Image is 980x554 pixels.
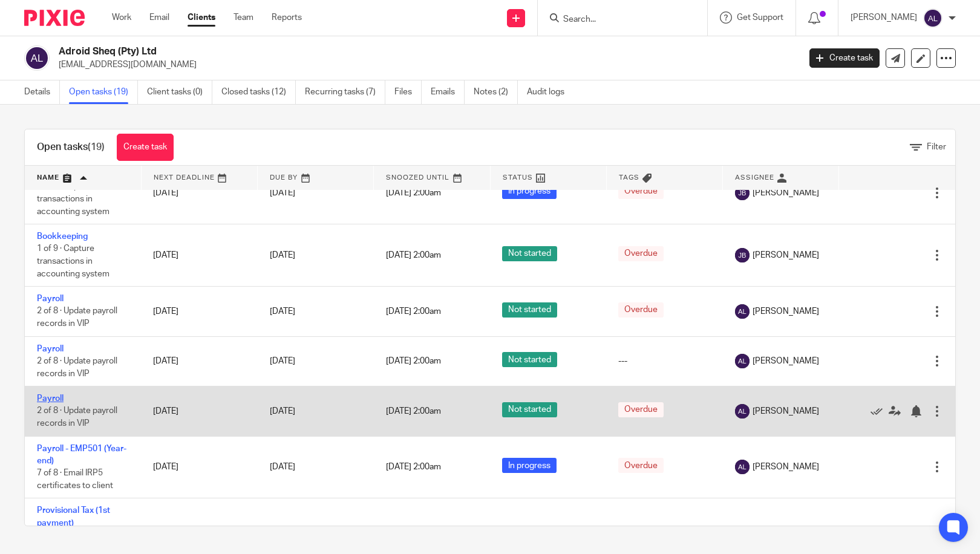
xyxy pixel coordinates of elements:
[37,307,117,328] span: 2 of 8 · Update payroll records in VIP
[502,302,557,318] span: Not started
[147,80,212,104] a: Client tasks (0)
[753,355,819,367] span: [PERSON_NAME]
[386,407,441,415] span: [DATE] 2:00am
[618,184,664,199] span: Overdue
[394,80,422,104] a: Files
[59,59,791,71] p: [EMAIL_ADDRESS][DOMAIN_NAME]
[618,302,664,318] span: Overdue
[753,249,819,261] span: [PERSON_NAME]
[735,304,750,319] img: svg%3E
[737,13,783,22] span: Get Support
[37,357,117,378] span: 2 of 8 · Update payroll records in VIP
[112,11,131,24] a: Work
[735,404,750,419] img: svg%3E
[927,143,946,151] span: Filter
[386,463,441,471] span: [DATE] 2:00am
[270,251,295,259] span: [DATE]
[386,307,441,316] span: [DATE] 2:00am
[270,357,295,365] span: [DATE]
[735,354,750,368] img: svg%3E
[753,187,819,199] span: [PERSON_NAME]
[474,80,518,104] a: Notes (2)
[851,11,917,24] p: [PERSON_NAME]
[37,141,105,154] h1: Open tasks
[735,248,750,262] img: svg%3E
[562,15,671,25] input: Search
[386,174,449,181] span: Snoozed Until
[141,224,257,287] td: [DATE]
[272,11,302,24] a: Reports
[431,80,465,104] a: Emails
[141,336,257,386] td: [DATE]
[809,48,880,68] a: Create task
[141,386,257,436] td: [DATE]
[37,295,64,303] a: Payroll
[270,189,295,197] span: [DATE]
[923,8,942,28] img: svg%3E
[618,355,710,367] div: ---
[141,287,257,336] td: [DATE]
[37,445,126,465] a: Payroll - EMP501 (Year-end)
[270,307,295,316] span: [DATE]
[270,463,295,471] span: [DATE]
[386,189,441,197] span: [DATE] 2:00am
[234,11,253,24] a: Team
[37,407,117,428] span: 2 of 8 · Update payroll records in VIP
[527,80,573,104] a: Audit logs
[141,162,257,224] td: [DATE]
[149,11,169,24] a: Email
[88,142,105,152] span: (19)
[37,506,110,527] a: Provisional Tax (1st payment)
[619,174,639,181] span: Tags
[618,246,664,261] span: Overdue
[37,183,109,216] span: 1 of 9 · Capture transactions in accounting system
[618,402,664,417] span: Overdue
[735,460,750,474] img: svg%3E
[221,80,296,104] a: Closed tasks (12)
[59,45,645,58] h2: Adroid Sheq (Pty) Ltd
[188,11,215,24] a: Clients
[386,357,441,365] span: [DATE] 2:00am
[753,461,819,473] span: [PERSON_NAME]
[386,251,441,259] span: [DATE] 2:00am
[618,458,664,473] span: Overdue
[24,10,85,26] img: Pixie
[502,402,557,417] span: Not started
[503,174,533,181] span: Status
[270,407,295,415] span: [DATE]
[37,232,88,241] a: Bookkeeping
[502,246,557,261] span: Not started
[305,80,385,104] a: Recurring tasks (7)
[24,80,60,104] a: Details
[24,45,50,71] img: svg%3E
[753,305,819,318] span: [PERSON_NAME]
[502,458,557,473] span: In progress
[37,394,64,403] a: Payroll
[37,345,64,353] a: Payroll
[37,469,113,490] span: 7 of 8 · Email IRP5 certificates to client
[117,134,174,161] a: Create task
[502,352,557,367] span: Not started
[37,245,109,278] span: 1 of 9 · Capture transactions in accounting system
[753,405,819,417] span: [PERSON_NAME]
[502,184,557,199] span: In progress
[141,436,257,498] td: [DATE]
[69,80,138,104] a: Open tasks (19)
[871,405,889,417] a: Mark as done
[735,186,750,200] img: svg%3E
